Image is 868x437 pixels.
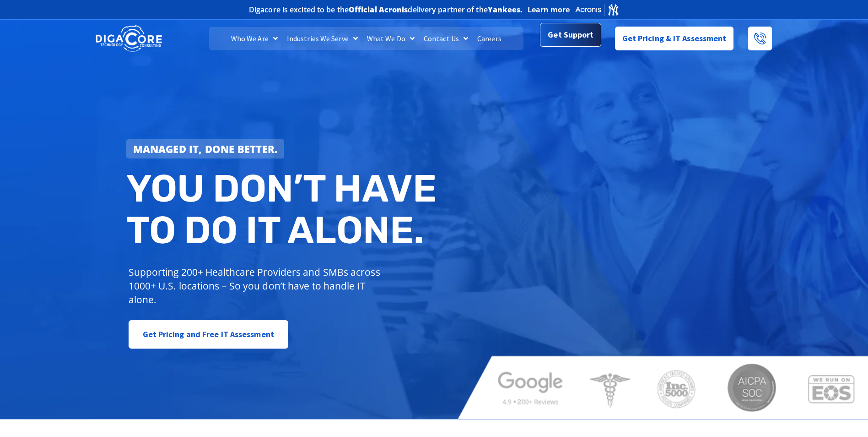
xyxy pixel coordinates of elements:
a: Get Pricing and Free IT Assessment [129,320,288,349]
a: What We Do [362,27,419,50]
span: Get Pricing and Free IT Assessment [143,325,274,344]
a: Who We Are [226,27,282,50]
nav: Menu [209,27,523,50]
a: Industries We Serve [282,27,362,50]
img: DigaCore Technology Consulting [96,24,162,53]
a: Careers [473,27,506,50]
h2: You don’t have to do IT alone. [126,168,441,251]
p: Supporting 200+ Healthcare Providers and SMBs across 1000+ U.S. locations – So you don’t have to ... [129,265,384,306]
span: Get Pricing & IT Assessment [622,29,727,48]
a: Managed IT, done better. [126,139,285,158]
b: Official Acronis [349,5,408,15]
a: Get Support [540,23,601,47]
a: Learn more [528,5,570,14]
b: Yankees. [488,5,523,15]
strong: Managed IT, done better. [133,142,278,156]
a: Contact Us [419,27,473,50]
span: Get Support [548,26,593,44]
img: Acronis [575,3,620,16]
a: Get Pricing & IT Assessment [615,27,734,50]
h2: Digacore is excited to be the delivery partner of the [249,6,523,13]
